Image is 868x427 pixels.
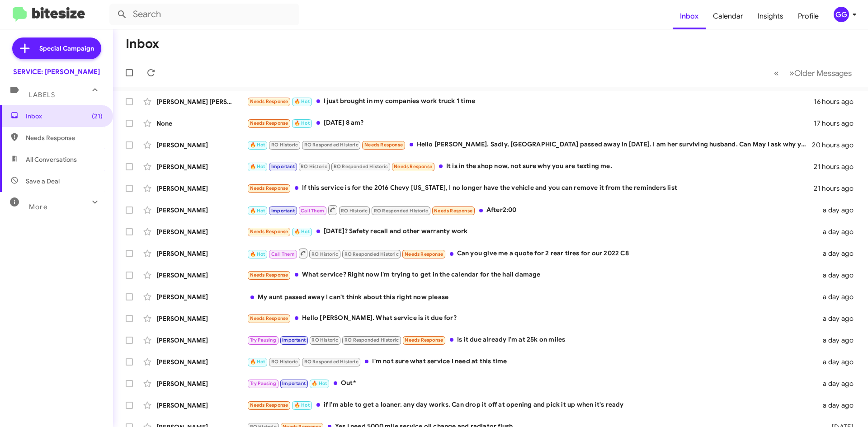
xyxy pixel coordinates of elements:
[250,251,265,257] span: 🔥 Hot
[250,337,276,343] span: Try Pausing
[247,204,817,216] div: After2:00
[156,401,247,410] div: [PERSON_NAME]
[301,164,327,169] span: RO Historic
[247,292,817,301] div: My aunt passed away I can't think about this right now please
[784,64,857,82] button: Next
[271,142,298,148] span: RO Historic
[294,229,310,235] span: 🔥 Hot
[250,272,288,278] span: Needs Response
[817,206,861,215] div: a day ago
[826,7,858,22] button: GG
[247,248,817,259] div: Can you give me a quote for 2 rear tires for our 2022 C8
[156,314,247,323] div: [PERSON_NAME]
[247,226,817,237] div: [DATE]? Safety recall and other warranty work
[294,402,310,408] span: 🔥 Hot
[12,38,101,59] a: Special Campaign
[344,251,399,257] span: RO Responded Historic
[817,379,861,388] div: a day ago
[39,44,94,53] span: Special Campaign
[814,97,861,106] div: 16 hours ago
[156,206,247,215] div: [PERSON_NAME]
[156,97,247,106] div: [PERSON_NAME] [PERSON_NAME]
[769,64,857,82] nav: Page navigation example
[394,164,432,169] span: Needs Response
[250,185,288,191] span: Needs Response
[92,112,103,121] span: (21)
[247,183,814,193] div: If this service is for the 2016 Chevy [US_STATE], I no longer have the vehicle and you can remove...
[774,67,779,79] span: «
[374,208,428,214] span: RO Responded Historic
[311,251,338,257] span: RO Historic
[247,335,817,345] div: Is it due already I'm at 25k on miles
[750,3,791,29] a: Insights
[247,357,817,367] div: I'm not sure what service I need at this time
[304,359,359,365] span: RO Responded Historic
[311,380,327,386] span: 🔥 Hot
[29,91,55,99] span: Labels
[364,142,403,148] span: Needs Response
[311,337,338,343] span: RO Historic
[156,141,247,150] div: [PERSON_NAME]
[247,140,812,150] div: Hello [PERSON_NAME]. Sadly, [GEOGRAPHIC_DATA] passed away in [DATE]. I am her surviving husband. ...
[156,271,247,280] div: [PERSON_NAME]
[294,120,310,126] span: 🔥 Hot
[26,177,60,186] span: Save a Deal
[250,208,265,214] span: 🔥 Hot
[405,251,443,257] span: Needs Response
[301,208,324,214] span: Call Them
[405,337,443,343] span: Needs Response
[334,164,388,169] span: RO Responded Historic
[282,380,306,386] span: Important
[26,112,103,121] span: Inbox
[156,292,247,301] div: [PERSON_NAME]
[13,67,100,76] div: SERVICE: [PERSON_NAME]
[26,133,103,142] span: Needs Response
[794,68,852,78] span: Older Messages
[812,141,861,150] div: 20 hours ago
[769,64,784,82] button: Previous
[247,118,814,128] div: [DATE] 8 am?
[250,120,288,126] span: Needs Response
[250,315,288,321] span: Needs Response
[817,401,861,410] div: a day ago
[250,402,288,408] span: Needs Response
[156,379,247,388] div: [PERSON_NAME]
[247,270,817,280] div: What service? Right now I'm trying to get in the calendar for the hail damage
[271,208,295,214] span: Important
[344,337,399,343] span: RO Responded Historic
[247,96,814,107] div: I just brought in my companies work truck 1 time
[294,99,310,104] span: 🔥 Hot
[341,208,368,214] span: RO Historic
[789,67,794,79] span: »
[26,155,77,164] span: All Conversations
[434,208,472,214] span: Needs Response
[271,359,298,365] span: RO Historic
[109,4,299,25] input: Search
[250,142,265,148] span: 🔥 Hot
[156,227,247,236] div: [PERSON_NAME]
[706,3,750,29] a: Calendar
[156,184,247,193] div: [PERSON_NAME]
[817,271,861,280] div: a day ago
[247,161,814,172] div: It is in the shop now, not sure why you are texting me.
[817,357,861,366] div: a day ago
[814,184,861,193] div: 21 hours ago
[156,336,247,345] div: [PERSON_NAME]
[282,337,306,343] span: Important
[156,119,247,128] div: None
[673,3,706,29] a: Inbox
[791,3,826,29] span: Profile
[29,203,47,211] span: More
[814,119,861,128] div: 17 hours ago
[817,227,861,236] div: a day ago
[156,162,247,171] div: [PERSON_NAME]
[817,336,861,345] div: a day ago
[126,37,159,51] h1: Inbox
[250,164,265,169] span: 🔥 Hot
[834,7,849,22] div: GG
[814,162,861,171] div: 21 hours ago
[271,251,295,257] span: Call Them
